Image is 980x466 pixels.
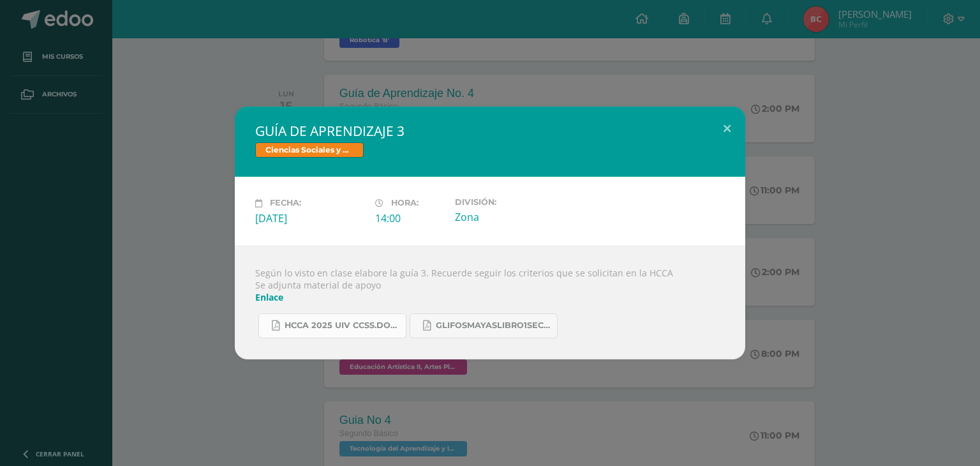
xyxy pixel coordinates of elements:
[258,313,406,338] a: HCCA 2025 UIV CCSS.docx.pdf
[255,142,364,158] span: Ciencias Sociales y Formación Ciudadana e Interculturalidad
[391,199,419,208] span: Hora:
[410,313,558,338] a: GlifosMayasLibro1Sect1.pdf
[455,197,565,207] label: División:
[255,122,725,140] h2: GUÍA DE APRENDIZAJE 3
[255,211,365,225] div: [DATE]
[709,107,745,150] button: Close (Esc)
[436,320,551,331] span: GlifosMayasLibro1Sect1.pdf
[235,246,745,359] div: Según lo visto en clase elabore la guía 3. Recuerde seguir los criterios que se solicitan en la H...
[255,291,283,303] a: Enlace
[455,210,565,224] div: Zona
[285,320,399,331] span: HCCA 2025 UIV CCSS.docx.pdf
[375,211,445,225] div: 14:00
[270,199,301,208] span: Fecha:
